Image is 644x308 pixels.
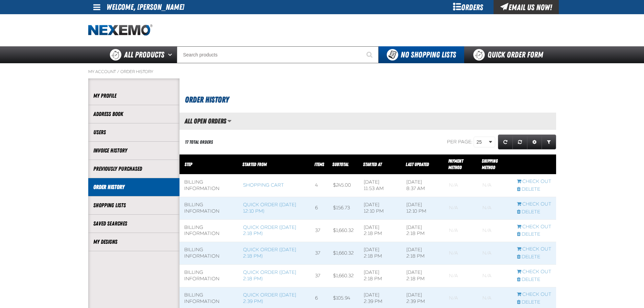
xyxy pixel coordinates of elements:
a: Continue checkout started from Quick Order (12/16/2024, 2:18 PM) [517,269,551,275]
div: Billing Information [184,224,234,237]
div: Billing Information [184,179,234,192]
td: $1,660.32 [328,265,359,287]
a: Delete checkout started from Quick Order (12/16/2024, 2:18 PM) [517,231,551,238]
a: Address Book [93,110,174,118]
td: [DATE] 2:18 PM [359,219,402,242]
button: Open All Products pages [166,46,177,63]
th: Row actions [512,155,556,174]
td: [DATE] 8:37 AM [402,174,444,197]
td: Blank [444,219,478,242]
div: Billing Information [184,202,234,215]
a: Quick Order Form [464,46,556,63]
input: Search [177,46,379,63]
td: Blank [478,197,512,219]
a: Order History [93,183,174,191]
a: Delete checkout started from Quick Order (12/16/2024, 2:18 PM) [517,277,551,283]
td: 6 [310,197,328,219]
div: Billing Information [184,292,234,305]
span: Per page: [447,139,473,145]
h2: All Open Orders [180,117,226,125]
td: [DATE] 11:53 AM [359,174,402,197]
td: [DATE] 2:18 PM [359,242,402,265]
td: Blank [444,174,478,197]
span: 25 [477,139,487,146]
a: Reset grid action [512,135,527,149]
td: Blank [444,242,478,265]
a: Delete checkout started from Shopping Cart [517,186,551,193]
span: All Products [124,49,164,61]
div: 17 Total Orders [185,139,213,145]
a: My Profile [93,92,174,100]
a: Continue checkout started from Quick Order (12/16/2024, 2:18 PM) [517,224,551,230]
a: My Designs [93,238,174,246]
td: 37 [310,219,328,242]
a: Continue checkout started from Quick Order (12/4/2024, 12:10 PM) [517,201,551,208]
span: Step [185,162,192,167]
td: [DATE] 12:10 PM [402,197,444,219]
div: Billing Information [184,247,234,260]
a: Invoice History [93,147,174,155]
a: Expand or Collapse Grid Filters [542,135,556,149]
td: $1,660.32 [328,219,359,242]
nav: Breadcrumbs [88,69,556,74]
a: Delete checkout started from Quick Order (12/16/2024, 2:39 PM) [517,299,551,306]
button: You do not have available Shopping Lists. Open to Create a New List [379,46,464,63]
td: Blank [478,242,512,265]
img: Nexemo logo [88,24,152,36]
span: / [117,69,119,74]
a: Continue checkout started from Shopping Cart [517,179,551,185]
a: Quick Order ([DATE] 12:10 PM) [243,202,296,214]
td: Blank [444,197,478,219]
span: No Shopping Lists [401,50,456,60]
span: Order History [185,95,229,104]
a: Quick Order ([DATE] 2:18 PM) [243,269,296,282]
td: Blank [478,174,512,197]
td: [DATE] 2:18 PM [402,242,444,265]
td: 4 [310,174,328,197]
span: Items [314,162,324,167]
a: Shopping Cart [243,182,284,188]
span: Started From [242,162,267,167]
td: [DATE] 2:18 PM [359,265,402,287]
a: Subtotal [332,162,349,167]
a: Expand or Collapse Grid Settings [527,135,542,149]
a: Quick Order ([DATE] 2:18 PM) [243,224,296,237]
td: 37 [310,242,328,265]
a: Continue checkout started from Quick Order (12/16/2024, 2:39 PM) [517,291,551,298]
td: [DATE] 12:10 PM [359,197,402,219]
a: Last Updated [406,162,429,167]
div: Billing Information [184,269,234,282]
a: Refresh grid action [498,135,513,149]
a: Continue checkout started from Quick Order (12/16/2024, 2:18 PM) [517,246,551,253]
button: Start Searching [362,46,379,63]
td: [DATE] 2:18 PM [402,219,444,242]
a: Saved Searches [93,220,174,228]
a: Delete checkout started from Quick Order (12/16/2024, 2:18 PM) [517,254,551,260]
td: Blank [444,265,478,287]
a: My Account [88,69,116,74]
a: Quick Order ([DATE] 2:18 PM) [243,247,296,259]
td: Blank [478,265,512,287]
span: Shipping Method [482,158,498,170]
td: $156.73 [328,197,359,219]
td: $245.00 [328,174,359,197]
td: 37 [310,265,328,287]
a: Delete checkout started from Quick Order (12/4/2024, 12:10 PM) [517,209,551,215]
a: Started At [363,162,382,167]
td: $1,660.32 [328,242,359,265]
a: Quick Order ([DATE] 2:39 PM) [243,292,296,304]
button: Manage grid views. Current view is All Open Orders [227,115,232,127]
a: Previously Purchased [93,165,174,173]
td: Blank [478,219,512,242]
a: Home [88,24,152,36]
a: Users [93,128,174,136]
a: Order History [120,69,153,74]
a: Shopping Lists [93,202,174,209]
a: Payment Method [448,158,463,170]
td: [DATE] 2:18 PM [402,265,444,287]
